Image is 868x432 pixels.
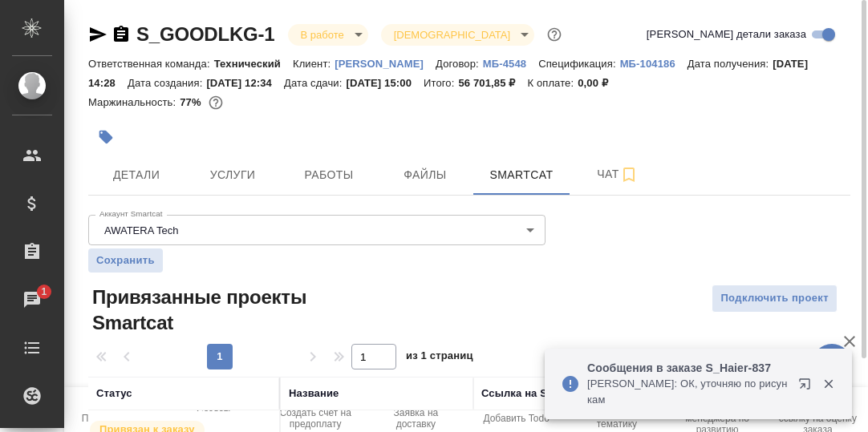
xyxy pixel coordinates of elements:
button: AWATERA Tech [99,224,183,237]
p: Договор: [436,58,483,70]
p: [PERSON_NAME] [335,58,436,70]
span: Создать счет на предоплату [275,407,356,430]
p: Дата получения: [688,58,773,70]
a: МБ-104186 [620,56,688,70]
svg: Подписаться [619,165,639,184]
div: Название [289,386,339,402]
div: В работе [288,24,368,46]
span: Папка на Drive [82,413,148,424]
span: Файлы [387,165,464,185]
button: В работе [296,28,349,42]
button: [DEMOGRAPHIC_DATA] [389,28,515,42]
p: [DATE] 15:00 [346,77,424,89]
div: В работе [381,24,534,46]
span: Чат [579,164,656,184]
p: Клиент: [293,58,335,70]
button: Сохранить [88,248,163,273]
p: МБ-4548 [483,58,538,70]
span: Подключить проект [720,289,829,308]
span: Сохранить [96,252,155,268]
p: Сообщения в заказе S_Haier-837 [587,360,788,376]
div: Статус [96,386,132,402]
p: [DATE] 12:34 [206,77,284,89]
a: 1 [4,280,60,320]
button: Закрыть [812,377,845,391]
button: Открыть в новой вкладке [789,368,827,406]
button: Доп статусы указывают на важность/срочность заказа [544,24,565,45]
span: 1 [31,284,56,300]
span: из 1 страниц [406,346,473,369]
span: Добавить Todo [483,413,549,424]
button: Скопировать ссылку для ЯМессенджера [88,25,107,44]
p: Ответственная команда: [88,58,214,70]
div: Ссылка на Smartcat [481,386,586,402]
p: 0,00 ₽ [578,77,620,89]
div: AWATERA Tech [88,215,546,245]
p: Итого: [424,77,458,89]
p: [PERSON_NAME]: ОК, уточняю по рисункам [587,376,788,408]
p: Спецификация: [538,58,619,70]
p: Дата сдачи: [284,77,346,89]
button: Добавить тэг [88,119,124,155]
span: Smartcat [483,165,560,185]
span: Детали [98,165,175,185]
span: [PERSON_NAME] детали заказа [647,26,806,42]
span: Заявка на доставку [375,407,456,430]
span: Услуги [194,165,271,185]
button: Скопировать ссылку [112,25,131,44]
span: Привязанные проекты Smartcat [88,285,343,336]
button: Подключить проект [712,285,838,313]
p: 56 701,85 ₽ [458,77,527,89]
span: Работы [290,165,367,185]
p: МБ-104186 [620,58,688,70]
button: 🙏 [812,344,852,384]
button: Папка на Drive [64,387,164,432]
p: Технический [214,58,293,70]
p: Маржинальность: [88,96,180,108]
a: МБ-4548 [483,56,538,70]
p: Дата создания: [128,77,206,89]
p: К оплате: [527,77,578,89]
a: [PERSON_NAME] [335,56,436,70]
a: S_GOODLKG-1 [136,23,275,45]
p: 77% [180,96,205,108]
